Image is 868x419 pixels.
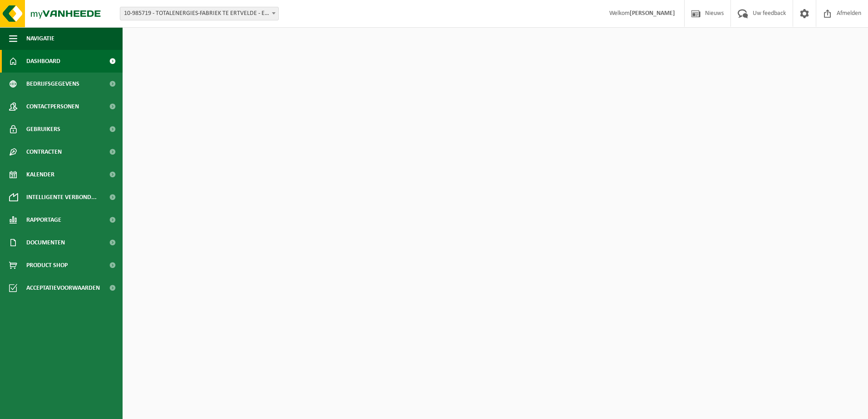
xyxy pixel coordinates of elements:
span: Product Shop [26,254,68,277]
span: Documenten [26,231,65,254]
span: Gebruikers [26,118,60,141]
span: Navigatie [26,27,54,50]
span: Kalender [26,163,54,186]
span: Dashboard [26,50,60,73]
span: Intelligente verbond... [26,186,97,209]
span: Contracten [26,141,62,163]
span: 10-985719 - TOTALENERGIES-FABRIEK TE ERTVELDE - ERTVELDE [120,7,278,20]
span: Contactpersonen [26,95,79,118]
span: 10-985719 - TOTALENERGIES-FABRIEK TE ERTVELDE - ERTVELDE [120,7,279,20]
span: Acceptatievoorwaarden [26,277,100,299]
strong: [PERSON_NAME] [630,10,675,17]
span: Bedrijfsgegevens [26,73,79,95]
span: Rapportage [26,209,61,231]
iframe: chat widget [5,399,152,419]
